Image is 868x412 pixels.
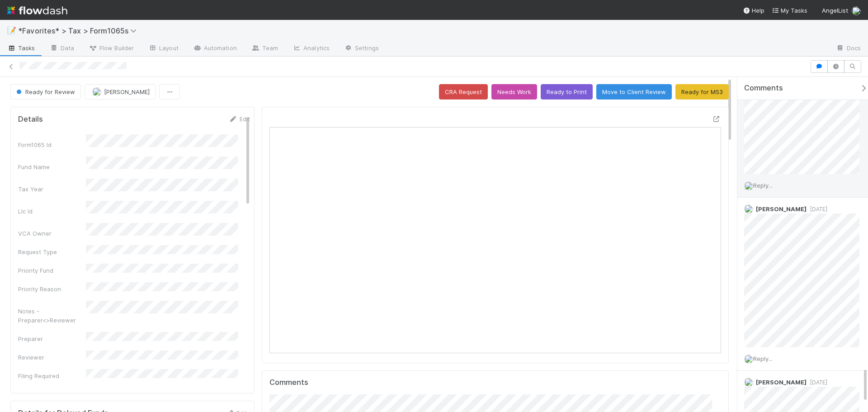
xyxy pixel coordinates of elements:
[81,42,141,56] a: Flow Builder
[756,379,807,386] span: [PERSON_NAME]
[104,88,150,95] span: [PERSON_NAME]
[141,42,186,56] a: Layout
[186,42,244,56] a: Automation
[753,182,773,189] span: Reply...
[89,43,134,52] span: Flow Builder
[18,353,86,362] div: Reviewer
[18,229,86,238] div: VCA Owner
[337,42,386,56] a: Settings
[675,84,729,99] button: Ready for MS3
[596,84,672,99] button: Move to Client Review
[756,205,807,213] span: [PERSON_NAME]
[18,115,43,124] h5: Details
[18,207,86,216] div: Llc Id
[772,6,807,15] a: My Tasks
[491,84,537,99] button: Needs Work
[744,355,753,364] img: avatar_37569647-1c78-4889-accf-88c08d42a236.png
[772,7,807,14] span: My Tasks
[744,181,753,190] img: avatar_37569647-1c78-4889-accf-88c08d42a236.png
[18,162,86,171] div: Fund Name
[744,84,783,93] span: Comments
[829,42,868,56] a: Docs
[7,43,35,52] span: Tasks
[18,266,86,275] div: Priority Fund
[269,378,721,387] h5: Comments
[18,371,86,380] div: Filing Required
[7,27,16,34] span: 📝
[541,84,593,99] button: Ready to Print
[10,84,81,99] button: Ready for Review
[285,42,337,56] a: Analytics
[42,42,81,56] a: Data
[229,115,250,123] a: Edit
[807,379,827,386] span: [DATE]
[18,26,141,35] span: *Favorites* > Tax > Form1065s
[92,87,101,96] img: avatar_711f55b7-5a46-40da-996f-bc93b6b86381.png
[85,84,156,99] button: [PERSON_NAME]
[18,284,86,294] div: Priority Reason
[852,6,861,15] img: avatar_37569647-1c78-4889-accf-88c08d42a236.png
[439,84,488,99] button: CRA Request
[18,140,86,149] div: Form1065 Id
[753,355,773,362] span: Reply...
[744,378,753,387] img: avatar_711f55b7-5a46-40da-996f-bc93b6b86381.png
[744,204,753,213] img: avatar_711f55b7-5a46-40da-996f-bc93b6b86381.png
[18,185,86,194] div: Tax Year
[807,206,827,213] span: [DATE]
[822,7,848,14] span: AngelList
[7,3,67,18] img: logo-inverted-e16ddd16eac7371096b0.svg
[18,334,86,343] div: Preparer
[743,6,764,15] div: Help
[244,42,285,56] a: Team
[18,247,86,256] div: Request Type
[18,307,86,325] div: Notes - Preparer<>Reviewer
[14,88,75,95] span: Ready for Review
